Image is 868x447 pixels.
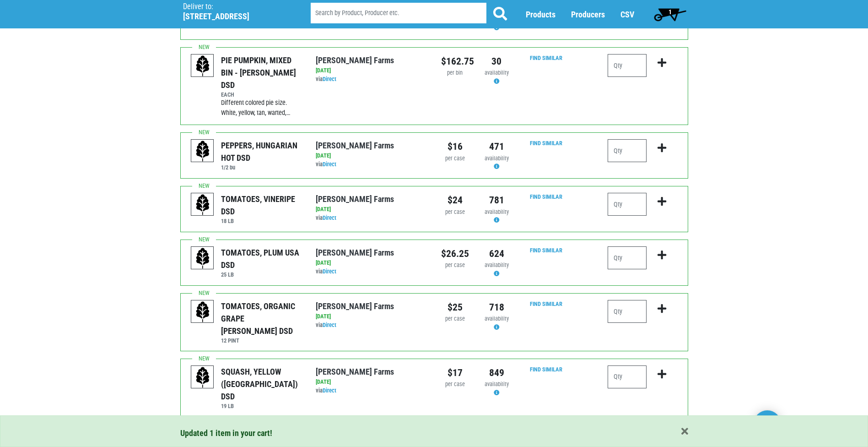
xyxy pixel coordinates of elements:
input: Qty [608,246,647,269]
div: 624 [483,246,511,261]
div: per case [441,380,469,389]
a: Find Similar [530,193,562,200]
a: Direct [323,161,336,168]
div: $162.75 [441,54,469,69]
span: availability [485,315,509,322]
p: Deliver to: [183,2,287,11]
div: TOMATOES, PLUM USA DSD [221,246,302,271]
div: Updated 1 item in your cart! [180,427,688,439]
div: 781 [483,193,511,207]
span: … [286,109,291,117]
input: Qty [608,193,647,216]
div: $25 [441,300,469,315]
h6: 25 LB [221,271,302,278]
h6: 18 LB [221,218,302,224]
div: [DATE] [316,259,427,267]
img: placeholder-variety-43d6402dacf2d531de610a020419775a.svg [191,366,214,389]
div: via [316,75,427,84]
div: [DATE] [316,312,427,321]
div: SQUASH, YELLOW ([GEOGRAPHIC_DATA]) DSD [221,365,302,403]
img: placeholder-variety-43d6402dacf2d531de610a020419775a.svg [191,300,214,323]
div: $16 [441,139,469,154]
div: [DATE] [316,66,427,75]
span: availability [485,262,509,268]
a: [PERSON_NAME] Farms [316,141,394,150]
a: [PERSON_NAME] Farms [316,367,394,376]
a: CSV [620,10,634,19]
div: [DATE] [316,205,427,214]
a: 1 [650,5,690,23]
input: Qty [608,365,647,388]
a: Find Similar [530,55,562,61]
a: Producers [571,10,605,19]
div: 30 [483,54,511,69]
div: per case [441,208,469,217]
a: Direct [323,322,336,328]
div: $17 [441,365,469,380]
span: availability [485,208,509,215]
div: via [316,267,427,276]
h6: EACH [221,91,302,98]
div: $26.25 [441,246,469,261]
div: via [316,160,427,169]
h6: 12 PINT [221,337,302,344]
img: placeholder-variety-43d6402dacf2d531de610a020419775a.svg [191,140,214,163]
div: [DATE] [316,378,427,387]
div: PIE PUMPKIN, MIXED BIN - [PERSON_NAME] DSD [221,54,302,91]
a: [PERSON_NAME] Farms [316,55,394,65]
a: Find Similar [530,140,562,147]
h6: 1/2 bu [221,164,302,171]
img: placeholder-variety-43d6402dacf2d531de610a020419775a.svg [191,247,214,270]
div: Different colored pie size. White, yellow, tan, warted, [221,98,302,118]
a: Find Similar [530,247,562,254]
div: per case [441,315,469,323]
a: Direct [323,268,336,275]
img: placeholder-variety-43d6402dacf2d531de610a020419775a.svg [191,55,214,77]
input: Qty [608,300,647,323]
a: Products [526,10,555,19]
div: $24 [441,193,469,207]
div: per bin [441,69,469,77]
div: via [316,387,427,395]
div: via [316,214,427,223]
span: availability [485,155,509,162]
a: [PERSON_NAME] Farms [316,194,394,204]
div: [DATE] [316,152,427,160]
a: Find Similar [530,366,562,373]
div: 718 [483,300,511,315]
span: availability [485,69,509,76]
div: via [316,321,427,330]
div: TOMATOES, ORGANIC GRAPE [PERSON_NAME] DSD [221,300,302,337]
span: availability [485,381,509,387]
input: Qty [608,54,647,77]
a: Direct [323,387,336,394]
div: per case [441,154,469,163]
div: 849 [483,365,511,380]
input: Qty [608,139,647,162]
span: 1 [669,8,672,16]
div: PEPPERS, HUNGARIAN HOT DSD [221,139,302,164]
a: Direct [323,76,336,82]
h6: 19 LB [221,403,302,409]
h5: [STREET_ADDRESS] [183,11,287,22]
div: per case [441,261,469,270]
a: Direct [323,214,336,221]
div: TOMATOES, VINERIPE DSD [221,193,302,218]
a: Find Similar [530,300,562,307]
a: [PERSON_NAME] Farms [316,248,394,257]
img: placeholder-variety-43d6402dacf2d531de610a020419775a.svg [191,193,214,216]
input: Search by Product, Producer etc. [311,3,486,23]
a: [PERSON_NAME] Farms [316,301,394,311]
div: 471 [483,139,511,154]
